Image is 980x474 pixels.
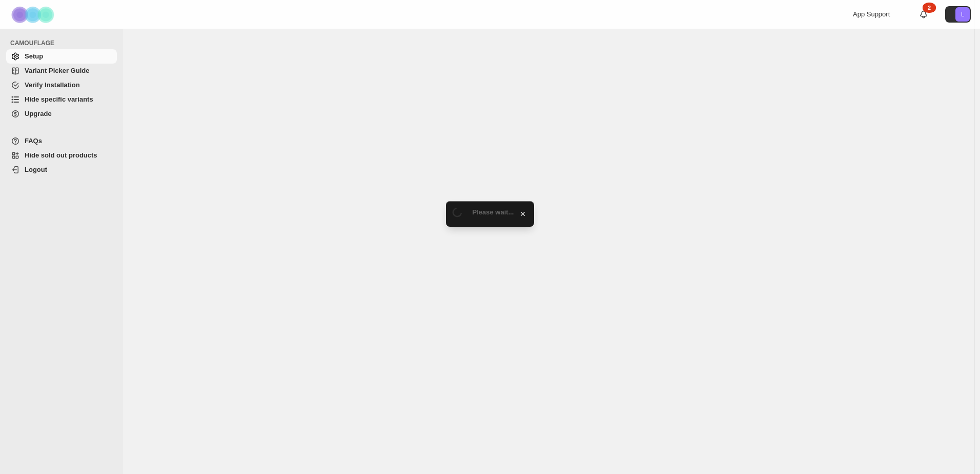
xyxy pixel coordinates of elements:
a: Logout [6,163,117,177]
span: Hide specific variants [25,95,93,103]
a: Hide specific variants [6,92,117,107]
span: Setup [25,52,43,60]
text: L [961,11,964,17]
div: 2 [923,3,936,13]
a: Verify Installation [6,78,117,92]
a: FAQs [6,134,117,148]
span: Logout [25,166,47,173]
span: FAQs [25,137,42,145]
span: Hide sold out products [25,151,97,159]
a: 2 [918,9,929,19]
button: Avatar with initials L [945,6,971,23]
span: Variant Picker Guide [25,67,89,74]
a: Upgrade [6,107,117,121]
span: Avatar with initials L [955,7,970,22]
span: Please wait... [473,208,514,216]
a: Variant Picker Guide [6,64,117,78]
img: Camouflage [8,1,59,29]
span: Upgrade [25,110,52,117]
span: CAMOUFLAGE [10,39,118,47]
a: Setup [6,49,117,64]
a: Hide sold out products [6,148,117,163]
span: App Support [853,10,890,18]
span: Verify Installation [25,81,80,89]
